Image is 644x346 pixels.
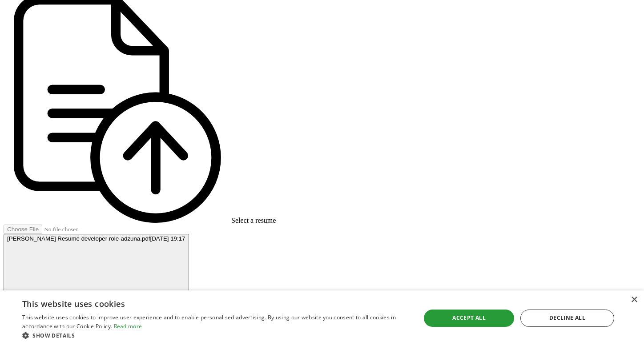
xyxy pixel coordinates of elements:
a: Read more, opens a new window [114,322,142,330]
div: Decline all [520,310,614,326]
span: [DATE] 19:17 [150,235,185,242]
span: Show details [32,332,75,339]
div: Show details [22,331,409,339]
div: This website uses cookies [22,296,387,309]
label: Select a resume [231,217,276,224]
div: Accept all [424,310,514,326]
span: [PERSON_NAME] Resume developer role-adzuna.pdf [7,235,150,242]
span: This website uses cookies to improve user experience and to enable personalised advertising. By u... [22,314,396,330]
div: Close [631,297,637,303]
